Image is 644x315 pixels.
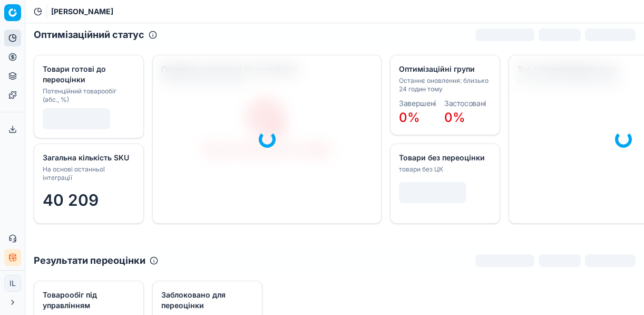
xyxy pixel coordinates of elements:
nav: breadcrumb [51,6,113,17]
div: Товари без переоцінки [399,152,489,163]
div: Оптимізаційні групи [399,64,489,74]
h2: Результати переоцінки [34,253,145,268]
button: IL [4,275,21,292]
div: Товарообіг під управлінням [43,290,133,311]
div: Загальна кількість SKU [43,152,133,163]
span: IL [5,275,21,291]
h2: Оптимізаційний статус [34,27,144,42]
span: 40 209 [43,190,99,209]
span: 0% [444,110,465,125]
div: На основі останньої інтеграції [43,165,133,182]
div: Товари готові до переоцінки [43,64,133,85]
div: Останнє оновлення: близько 24 годин тому [399,77,489,93]
div: Потенційний товарообіг (абс., %) [43,87,133,104]
span: [PERSON_NAME] [51,6,113,17]
div: Заблоковано для переоцінки [161,290,251,311]
span: 0% [399,110,420,125]
dt: Застосовані [444,100,486,107]
dt: Завершені [399,100,436,107]
div: товари без ЦК [399,165,489,174]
